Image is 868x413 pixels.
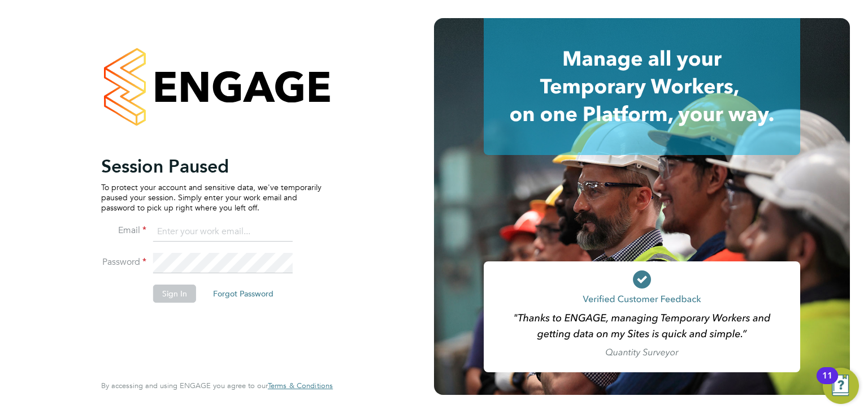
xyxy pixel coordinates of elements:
p: To protect your account and sensitive data, we've temporarily paused your session. Simply enter y... [101,182,322,213]
button: Forgot Password [204,285,283,303]
button: Sign In [153,285,196,303]
h2: Session Paused [101,155,322,178]
input: Enter your work email... [153,222,293,242]
label: Password [101,256,146,268]
a: Terms & Conditions [268,381,333,390]
span: Terms & Conditions [268,381,333,390]
div: 11 [822,376,832,390]
button: Open Resource Center, 11 new notifications [823,368,859,404]
span: By accessing and using ENGAGE you agree to our [101,381,333,390]
label: Email [101,225,146,236]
